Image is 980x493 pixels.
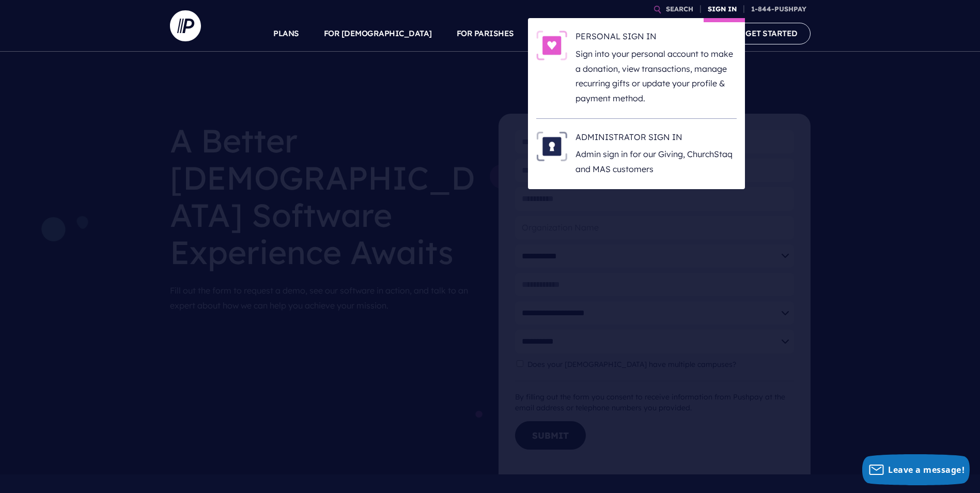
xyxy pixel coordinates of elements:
a: FOR [DEMOGRAPHIC_DATA] [324,16,432,52]
a: PLANS [273,16,299,52]
p: Admin sign in for our Giving, ChurchStaq and MAS customers [575,147,737,177]
a: ADMINISTRATOR SIGN IN - Illustration ADMINISTRATOR SIGN IN Admin sign in for our Giving, ChurchSt... [536,131,737,177]
a: EXPLORE [609,16,645,52]
a: COMPANY [670,16,708,52]
a: GET STARTED [733,23,811,44]
a: PERSONAL SIGN IN - Illustration PERSONAL SIGN IN Sign into your personal account to make a donati... [536,30,737,106]
h6: PERSONAL SIGN IN [575,30,737,46]
a: SOLUTIONS [539,16,585,52]
a: FOR PARISHES [457,16,514,52]
img: PERSONAL SIGN IN - Illustration [536,30,567,60]
img: ADMINISTRATOR SIGN IN - Illustration [536,131,567,161]
span: Leave a message! [888,464,965,475]
p: Sign into your personal account to make a donation, view transactions, manage recurring gifts or ... [575,47,737,106]
button: Leave a message! [862,454,970,485]
h6: ADMINISTRATOR SIGN IN [575,131,737,147]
